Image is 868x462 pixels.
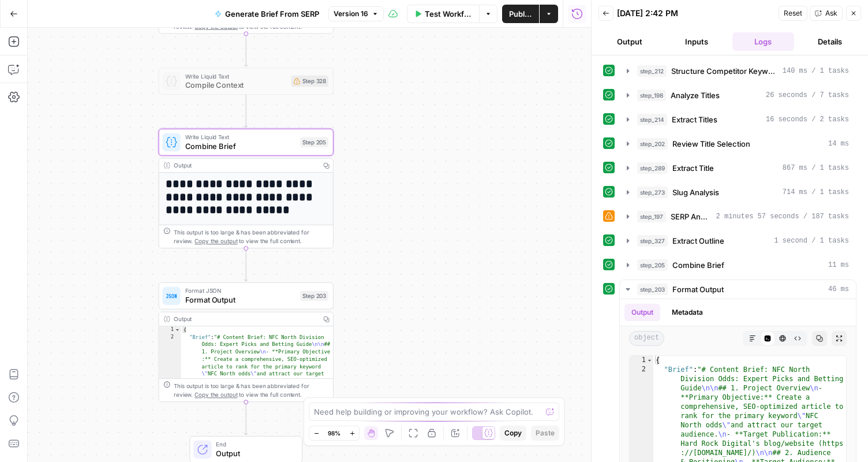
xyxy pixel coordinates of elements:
[225,8,319,20] span: Generate Brief From SERP
[244,402,248,435] g: Edge from step_203 to end
[291,76,328,87] div: Step 328
[672,187,719,198] span: Slug Analysis
[174,381,328,399] div: This output is too large & has been abbreviated for review. to view the full content.
[825,8,837,18] span: Ask
[244,248,248,281] g: Edge from step_205 to step_203
[766,90,849,100] span: 26 seconds / 7 tasks
[637,114,667,125] span: step_214
[620,62,856,80] button: 140 ms / 1 tasks
[672,114,717,125] span: Extract Titles
[630,356,653,365] div: 1
[672,235,724,247] span: Extract Outline
[185,294,296,305] span: Format Output
[531,426,559,441] button: Paste
[672,259,724,271] span: Combine Brief
[783,187,849,198] span: 714 ms / 1 tasks
[502,5,539,23] button: Publish
[637,211,666,222] span: step_197
[598,32,661,51] button: Output
[671,211,712,222] span: SERP Analysis + Outline
[671,90,720,101] span: Analyze Titles
[174,326,181,334] span: Toggle code folding, rows 1 through 3
[620,256,856,274] button: 11 ms
[185,80,287,91] span: Compile Context
[637,65,667,77] span: step_212
[174,161,316,170] div: Output
[185,140,296,152] span: Combine Brief
[810,6,843,21] button: Ask
[620,183,856,202] button: 714 ms / 1 tasks
[185,133,296,142] span: Write Liquid Text
[174,13,328,31] div: This output is too large & has been abbreviated for review. to view the full content.
[665,32,728,51] button: Inputs
[629,331,664,346] span: object
[216,440,293,449] span: End
[637,235,668,247] span: step_327
[159,326,181,334] div: 1
[646,356,653,365] span: Toggle code folding, rows 1 through 7
[194,238,237,245] span: Copy the output
[637,187,668,198] span: step_273
[799,32,861,51] button: Details
[637,284,668,295] span: step_203
[216,448,293,459] span: Output
[665,304,710,321] button: Metadata
[159,282,334,402] div: Format JSONFormat OutputStep 203Output{ "Brief":"# Content Brief: NFC North Division Odds: Expert...
[784,8,802,18] span: Reset
[425,8,472,20] span: Test Workflow
[185,72,287,81] span: Write Liquid Text
[637,90,666,101] span: step_198
[828,284,849,295] span: 46 ms
[672,284,724,295] span: Format Output
[500,426,526,441] button: Copy
[671,65,778,77] span: Structure Competitor Keywords
[328,6,384,21] button: Version 16
[779,6,807,21] button: Reset
[766,114,849,125] span: 16 seconds / 2 tasks
[620,110,856,129] button: 16 seconds / 2 tasks
[620,232,856,250] button: 1 second / 1 tasks
[620,159,856,177] button: 867 ms / 1 tasks
[620,135,856,153] button: 14 ms
[620,207,856,226] button: 2 minutes 57 seconds / 187 tasks
[716,211,849,222] span: 2 minutes 57 seconds / 187 tasks
[783,66,849,76] span: 140 ms / 1 tasks
[620,280,856,299] button: 46 ms
[185,286,296,296] span: Format JSON
[783,163,849,173] span: 867 ms / 1 tasks
[174,315,316,324] div: Output
[194,23,237,30] span: Copy the output
[504,428,522,438] span: Copy
[208,5,326,23] button: Generate Brief From SERP
[334,9,368,19] span: Version 16
[174,228,328,245] div: This output is too large & has been abbreviated for review. to view the full content.
[300,137,328,147] div: Step 205
[244,95,248,128] g: Edge from step_328 to step_205
[194,392,237,398] span: Copy the output
[828,260,849,270] span: 11 ms
[672,162,714,174] span: Extract Title
[300,290,328,301] div: Step 203
[774,236,849,246] span: 1 second / 1 tasks
[828,139,849,149] span: 14 ms
[407,5,479,23] button: Test Workflow
[509,8,532,20] span: Publish
[328,429,341,438] span: 98%
[637,162,668,174] span: step_289
[732,32,795,51] button: Logs
[620,86,856,105] button: 26 seconds / 7 tasks
[244,33,248,66] g: Edge from step_327 to step_328
[159,68,334,95] div: Write Liquid TextCompile ContextStep 328
[624,304,660,321] button: Output
[536,428,555,438] span: Paste
[672,138,750,150] span: Review Title Selection
[637,259,668,271] span: step_205
[637,138,668,150] span: step_202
